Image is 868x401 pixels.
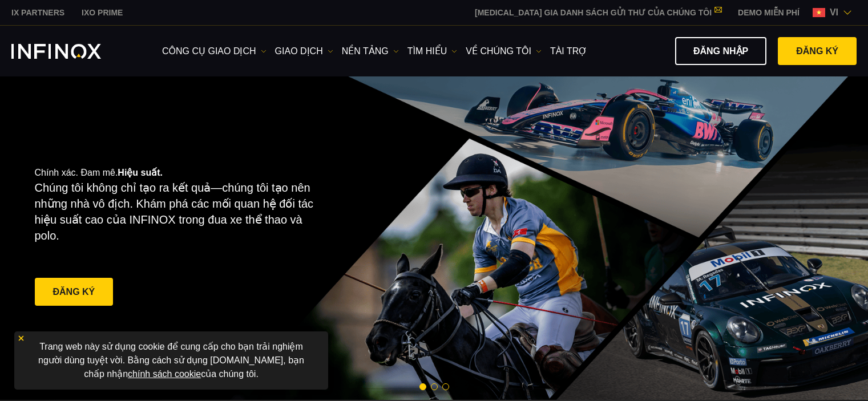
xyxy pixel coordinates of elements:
[466,8,729,17] a: [MEDICAL_DATA] GIA DANH SÁCH GỬI THƯ CỦA CHÚNG TÔI
[550,44,587,58] a: Tài trợ
[162,44,267,58] a: công cụ giao dịch
[118,168,163,177] strong: Hiệu suất.
[431,383,438,390] span: Go to slide 2
[11,44,128,59] a: INFINOX Logo
[73,7,131,19] a: INFINOX
[35,278,114,306] a: Đăng ký
[825,6,843,19] span: vi
[419,383,426,390] span: Go to slide 1
[20,337,322,384] p: Trang web này sử dụng cookie để cung cấp cho bạn trải nghiệm người dùng tuyệt vời. Bằng cách sử d...
[35,149,394,327] div: Chính xác. Đam mê.
[275,44,333,58] a: GIAO DỊCH
[729,7,808,19] a: INFINOX MENU
[442,383,449,390] span: Go to slide 3
[675,37,766,65] a: Đăng nhập
[35,180,322,244] p: Chúng tôi không chỉ tạo ra kết quả—chúng tôi tạo nên những nhà vô địch. Khám phá các mối quan hệ ...
[466,44,542,58] a: VỀ CHÚNG TÔI
[407,44,458,58] a: Tìm hiểu
[128,369,201,379] a: chính sách cookie
[778,37,857,65] a: Đăng ký
[3,7,73,19] a: INFINOX
[17,334,25,342] img: yellow close icon
[342,44,399,58] a: NỀN TẢNG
